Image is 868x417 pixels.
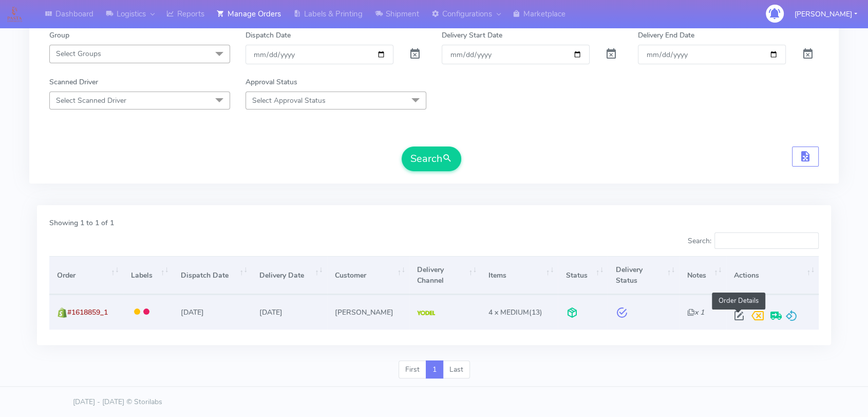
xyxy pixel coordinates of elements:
[56,96,126,105] span: Select Scanned Driver
[173,295,252,329] td: [DATE]
[409,256,481,295] th: Delivery Channel: activate to sort column ascending
[488,307,542,317] span: (13)
[327,256,409,295] th: Customer: activate to sort column ascending
[608,256,679,295] th: Delivery Status: activate to sort column ascending
[638,30,694,41] label: Delivery End Date
[49,217,114,228] label: Showing 1 to 1 of 1
[558,256,608,295] th: Status: activate to sort column ascending
[49,256,123,295] th: Order: activate to sort column ascending
[679,256,726,295] th: Notes: activate to sort column ascending
[252,96,326,105] span: Select Approval Status
[246,30,291,41] label: Dispatch Date
[49,30,69,41] label: Group
[714,232,819,249] input: Search:
[252,256,327,295] th: Delivery Date: activate to sort column ascending
[726,256,819,295] th: Actions: activate to sort column ascending
[442,30,502,41] label: Delivery Start Date
[327,295,409,329] td: [PERSON_NAME]
[402,147,461,171] button: Search
[426,360,443,379] a: 1
[488,307,529,317] span: 4 x MEDIUM
[123,256,173,295] th: Labels: activate to sort column ascending
[481,256,558,295] th: Items: activate to sort column ascending
[246,77,297,87] label: Approval Status
[49,77,98,87] label: Scanned Driver
[57,307,67,318] img: shopify.png
[56,49,101,59] span: Select Groups
[687,307,704,317] i: x 1
[173,256,252,295] th: Dispatch Date: activate to sort column ascending
[687,232,819,249] label: Search:
[252,295,327,329] td: [DATE]
[67,307,108,317] span: #1618859_1
[787,4,865,25] button: [PERSON_NAME]
[417,311,435,316] img: Yodel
